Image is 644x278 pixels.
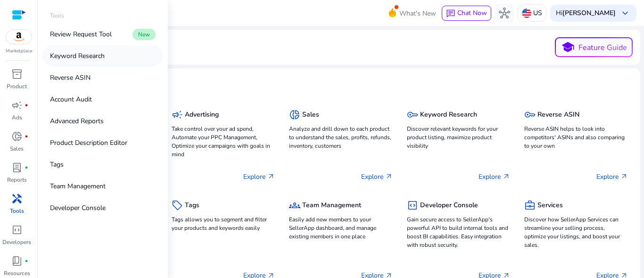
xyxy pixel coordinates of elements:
p: Reports [7,176,27,184]
p: Product Description Editor [50,138,127,148]
span: fiber_manual_record [25,259,28,263]
p: Explore [243,172,275,182]
span: book_4 [11,255,23,267]
span: hub [499,8,510,19]
span: Chat Now [457,8,487,17]
span: groups [289,200,300,211]
span: arrow_outward [503,173,510,180]
p: Explore [596,172,628,182]
h5: Services [537,202,563,210]
p: Reverse ASIN helps to look into competitors' ASINs and also comparing to your own [524,125,628,150]
p: Resources [4,269,30,278]
span: code_blocks [407,200,418,211]
span: New [132,29,156,40]
p: Tags allows you to segment and filter your products and keywords easily [172,215,275,232]
p: Discover relevant keywords for your product listing, maximize product visibility [407,125,511,150]
p: Tools [10,207,24,215]
p: Take control over your ad spend, Automate your PPC Management, Optimize your campaigns with goals... [172,125,275,159]
p: Explore [361,172,393,182]
p: Easily add new members to your SellerApp dashboard, and manage existing members in one place [289,215,393,241]
span: chat [446,9,455,18]
p: Reverse ASIN [50,73,91,83]
span: arrow_outward [267,173,275,180]
span: donut_small [289,109,300,120]
p: US [533,5,542,21]
span: What's New [399,5,436,22]
p: Team Management [50,181,106,191]
p: Analyze and drill down to each product to understand the sales, profits, refunds, inventory, cust... [289,125,393,150]
span: business_center [524,200,536,211]
p: Tags [50,160,64,169]
h5: Keyword Research [420,111,477,119]
button: hub [495,4,514,23]
h5: Reverse ASIN [537,111,579,119]
img: amazon.svg [6,30,32,44]
span: arrow_outward [385,173,393,180]
span: handyman [11,193,23,204]
span: donut_small [11,131,23,142]
p: Review Request Tool [50,29,112,39]
h5: Developer Console [420,202,478,210]
span: key [524,109,536,120]
h5: Tags [185,202,199,210]
p: Product [7,82,27,91]
span: campaign [172,109,183,120]
img: us.svg [522,8,531,18]
p: Discover how SellerApp Services can streamline your selling process, optimize your listings, and ... [524,215,628,249]
p: Account Audit [50,94,92,104]
p: Sales [10,144,24,153]
span: school [561,41,575,54]
h5: Sales [302,111,319,119]
span: inventory_2 [11,68,23,80]
p: Gain secure access to SellerApp's powerful API to build internal tools and boost BI capabilities.... [407,215,511,249]
span: campaign [11,100,23,111]
p: Ads [12,113,22,122]
span: fiber_manual_record [25,103,28,107]
p: Developers [2,238,31,246]
button: schoolFeature Guide [555,37,633,57]
span: sell [172,200,183,211]
h5: Advertising [185,111,219,119]
p: Advanced Reports [50,116,104,126]
b: [PERSON_NAME] [562,8,616,17]
p: Keyword Research [50,51,105,61]
span: key [407,109,418,120]
p: Hi [556,10,616,17]
span: lab_profile [11,162,23,173]
button: chatChat Now [442,6,491,21]
span: code_blocks [11,224,23,236]
p: Marketplace [6,48,32,55]
span: keyboard_arrow_down [619,8,631,19]
p: Feature Guide [578,42,627,53]
span: fiber_manual_record [25,135,28,138]
p: Tools [50,11,64,20]
p: Explore [479,172,510,182]
h5: Team Management [302,202,361,210]
span: fiber_manual_record [25,166,28,169]
p: Developer Console [50,203,106,213]
span: arrow_outward [620,173,628,180]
